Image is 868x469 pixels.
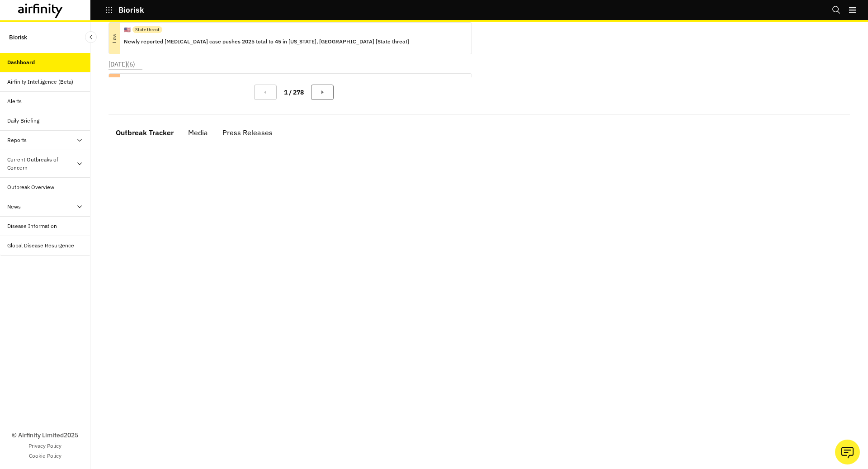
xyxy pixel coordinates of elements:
div: Reports [7,136,27,144]
p: Newly reported [MEDICAL_DATA] case pushes 2025 total to 45 in [US_STATE], [GEOGRAPHIC_DATA] [Stat... [124,37,409,47]
button: Next Page [311,85,334,100]
p: 🇺🇸 [124,26,131,34]
div: Disease Information [7,222,57,230]
p: © Airfinity Limited 2025 [12,431,78,440]
a: Privacy Policy [28,442,61,450]
div: Current Outbreaks of Concern [7,156,76,172]
div: Daily Briefing [7,117,39,125]
p: Biorisk [9,29,27,46]
div: Global Disease Resurgence [7,242,74,250]
p: State threat [135,26,160,33]
p: [DATE] ( 6 ) [108,60,135,69]
div: Airfinity Intelligence (Beta) [7,78,73,86]
p: 🇧🇷 [124,77,131,85]
a: Cookie Policy [29,452,61,460]
button: Previous Page [254,85,277,100]
button: Biorisk [105,2,144,18]
div: Alerts [7,97,22,105]
div: Outbreak Overview [7,183,54,191]
div: News [7,203,21,211]
p: 1 / 278 [284,88,304,97]
div: Outbreak Tracker [116,126,174,139]
div: Press Releases [222,126,273,139]
button: Close Sidebar [85,31,97,43]
button: Search [832,2,841,18]
p: Low [99,33,130,44]
p: Biorisk [118,6,144,14]
button: Ask our analysts [835,440,860,464]
div: Dashboard [7,58,35,66]
div: Media [188,126,208,139]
